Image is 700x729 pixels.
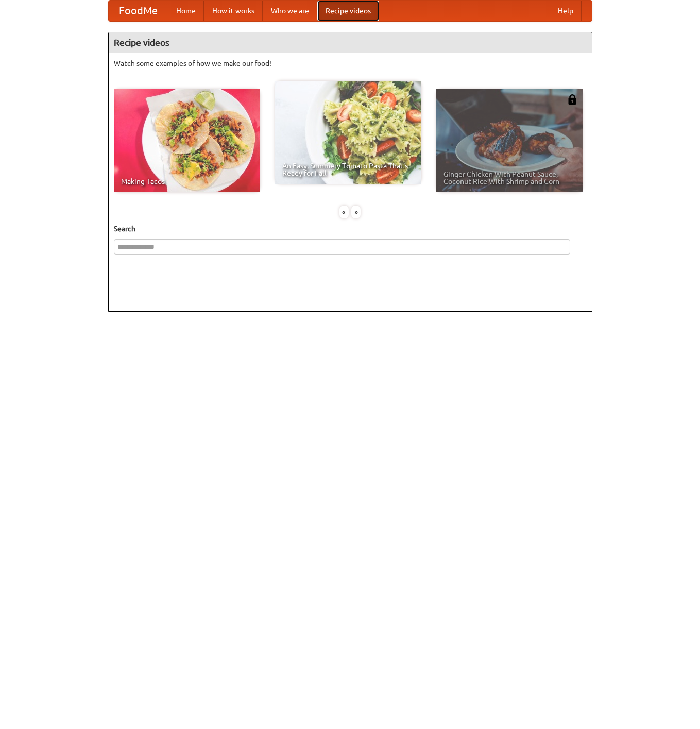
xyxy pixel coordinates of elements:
a: Who we are [263,1,317,21]
div: « [339,206,349,218]
img: 483408.png [567,94,577,105]
a: Recipe videos [317,1,379,21]
a: An Easy, Summery Tomato Pasta That's Ready for Fall [275,81,421,184]
a: How it works [204,1,263,21]
span: An Easy, Summery Tomato Pasta That's Ready for Fall [282,162,414,177]
a: Making Tacos [114,89,260,192]
h4: Recipe videos [109,32,592,53]
div: » [351,206,361,218]
a: Help [550,1,582,21]
a: FoodMe [109,1,168,21]
a: Home [168,1,204,21]
p: Watch some examples of how we make our food! [114,58,587,69]
span: Making Tacos [121,178,253,185]
h5: Search [114,224,587,234]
